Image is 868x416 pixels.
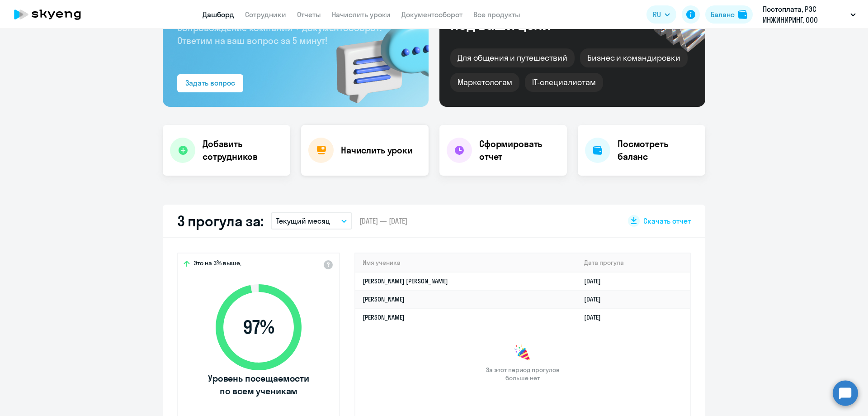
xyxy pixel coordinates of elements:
a: Отчеты [297,10,321,19]
span: За этот период прогулов больше нет [485,366,561,382]
span: RU [653,9,661,20]
h4: Сформировать отчет [479,138,560,163]
button: RU [646,5,676,24]
div: IT-специалистам [525,73,603,92]
a: [PERSON_NAME] [PERSON_NAME] [363,277,448,285]
div: Баланс [711,9,735,20]
a: [DATE] [584,313,608,321]
span: Скачать отчет [643,216,691,226]
a: [PERSON_NAME] [363,295,405,303]
h4: Добавить сотрудников [203,138,283,163]
button: Балансbalance [705,5,753,24]
p: Текущий месяц [276,215,330,226]
img: congrats [514,344,532,362]
h2: 3 прогула за: [177,212,264,230]
a: Дашборд [203,10,234,19]
img: balance [738,10,747,19]
h4: Посмотреть баланс [618,138,698,163]
a: [DATE] [584,277,608,285]
a: Сотрудники [245,10,286,19]
th: Имя ученика [355,253,577,272]
span: Это на 3% выше, [193,259,241,270]
button: Задать вопрос [177,74,243,92]
div: Курсы английского под ваши цели [450,1,605,32]
a: Все продукты [473,10,520,19]
th: Дата прогула [577,253,690,272]
div: Задать вопрос [185,77,235,88]
div: Маркетологам [450,73,519,92]
span: [DATE] — [DATE] [359,216,407,226]
button: Текущий месяц [271,212,352,230]
span: Уровень посещаемости по всем ученикам [207,372,311,397]
img: bg-img [323,5,429,107]
div: Бизнес и командировки [580,48,688,67]
a: [PERSON_NAME] [363,313,405,321]
div: Для общения и путешествий [450,48,575,67]
a: [DATE] [584,295,608,303]
h4: Начислить уроки [341,144,413,157]
a: Начислить уроки [332,10,391,19]
a: Документооборот [401,10,462,19]
button: Постоплата, РЭС ИНЖИНИРИНГ, ООО [758,4,860,25]
span: 97 % [207,316,311,338]
p: Постоплата, РЭС ИНЖИНИРИНГ, ООО [763,4,847,25]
